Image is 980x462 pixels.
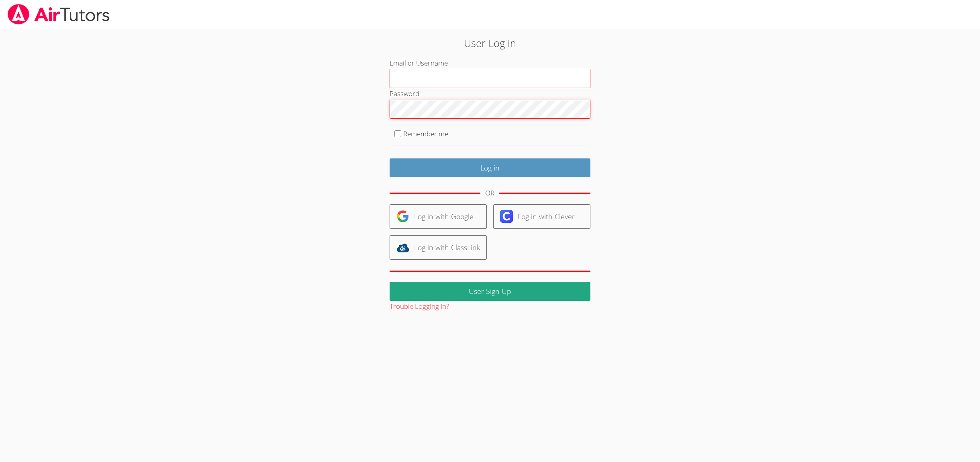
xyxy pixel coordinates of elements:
a: Log in with ClassLink [390,235,487,260]
a: Log in with Google [390,204,487,229]
img: google-logo-50288ca7cdecda66e5e0955fdab243c47b7ad437acaf1139b6f446037453330a.svg [396,210,409,223]
a: Log in with Clever [493,204,590,229]
button: Trouble Logging In? [390,301,449,312]
label: Remember me [403,129,448,138]
label: Email or Username [390,58,448,68]
h2: User Log in [225,35,755,51]
img: clever-logo-6eab21bc6e7a338710f1a6ff85c0baf02591cd810cc4098c63d3a4b26e2feb20.svg [500,210,513,223]
img: classlink-logo-d6bb404cc1216ec64c9a2012d9dc4662098be43eaf13dc465df04b49fa7ab582.svg [396,241,409,254]
label: Password [390,89,419,98]
img: airtutors_banner-c4298cdbf04f3fff15de1276eac7730deb9818008684d7c2e4769d2f7ddbe033.png [7,4,110,25]
a: User Sign Up [390,282,590,301]
div: OR [485,187,494,199]
input: Log in [390,158,590,177]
